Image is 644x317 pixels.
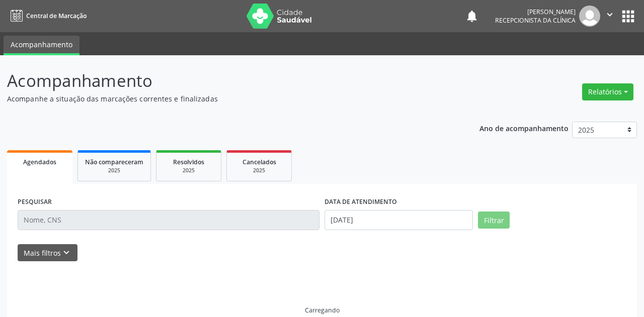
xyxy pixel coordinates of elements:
[243,158,276,166] span: Cancelados
[26,12,87,20] span: Central de Marcação
[85,167,143,174] div: 2025
[582,83,633,100] button: Relatórios
[305,306,340,314] div: Carregando
[495,16,576,25] span: Recepcionista da clínica
[7,93,448,104] p: Acompanhe a situação das marcações correntes e finalizadas
[325,210,473,230] input: Selecione um intervalo
[234,167,284,174] div: 2025
[619,8,637,25] button: apps
[23,158,56,166] span: Agendados
[465,9,479,23] button: notifications
[7,68,448,93] p: Acompanhamento
[173,158,204,166] span: Resolvidos
[600,6,619,27] button: 
[4,36,79,55] a: Acompanhamento
[164,167,214,174] div: 2025
[495,8,576,16] div: [PERSON_NAME]
[61,247,72,258] i: keyboard_arrow_down
[479,122,569,134] p: Ano de acompanhamento
[604,9,615,20] i: 
[85,158,143,166] span: Não compareceram
[7,8,87,24] a: Central de Marcação
[18,194,52,210] label: PESQUISAR
[18,210,319,230] input: Nome, CNS
[579,6,600,27] img: img
[18,244,77,262] button: Mais filtroskeyboard_arrow_down
[325,194,397,210] label: DATA DE ATENDIMENTO
[478,212,510,229] button: Filtrar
